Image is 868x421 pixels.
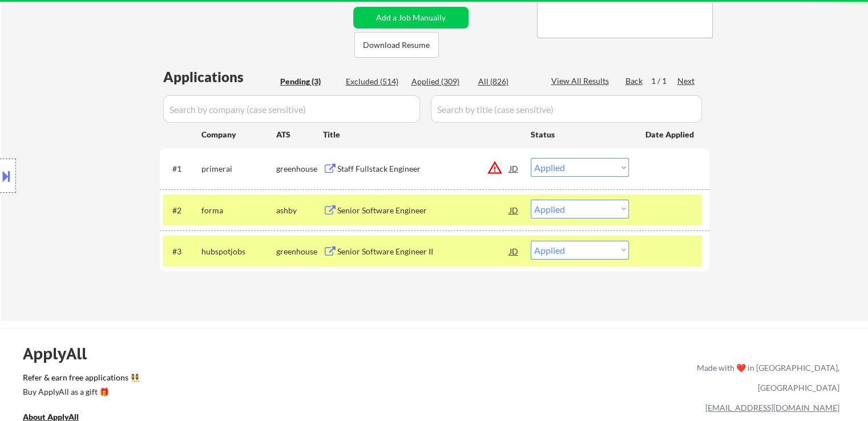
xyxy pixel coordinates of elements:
div: Next [677,75,696,87]
div: Senior Software Engineer II [337,246,510,257]
div: Buy ApplyAll as a gift 🎁 [23,388,137,396]
div: JD [508,158,520,179]
div: ATS [276,129,323,140]
input: Search by title (case sensitive) [431,95,702,123]
div: Applied (309) [411,76,469,87]
div: hubspotjobs [201,246,276,257]
a: Buy ApplyAll as a gift 🎁 [23,386,137,400]
div: Company [201,129,276,140]
div: View All Results [551,75,612,87]
div: greenhouse [276,246,323,257]
div: Back [625,75,644,87]
div: ApplyAll [23,344,100,363]
div: Title [323,129,520,140]
div: Staff Fullstack Engineer [337,163,510,175]
div: Senior Software Engineer [337,205,510,216]
div: Applications [163,70,276,84]
div: JD [508,200,520,220]
a: [EMAIL_ADDRESS][DOMAIN_NAME] [705,403,839,412]
div: Date Applied [645,129,696,140]
div: Pending (3) [280,76,337,87]
button: Add a Job Manually [353,7,469,29]
a: Refer & earn free applications 👯‍♀️ [23,374,458,386]
button: Download Resume [354,32,439,58]
div: greenhouse [276,163,323,175]
div: ashby [276,205,323,216]
div: All (826) [478,76,535,87]
div: Made with ❤️ in [GEOGRAPHIC_DATA], [GEOGRAPHIC_DATA] [692,358,839,398]
button: warning_amber [487,160,503,176]
div: JD [508,241,520,261]
div: Excluded (514) [346,76,403,87]
div: Status [531,124,629,144]
div: primerai [201,163,276,175]
input: Search by company (case sensitive) [163,95,420,123]
div: 1 / 1 [651,75,677,87]
div: forma [201,205,276,216]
